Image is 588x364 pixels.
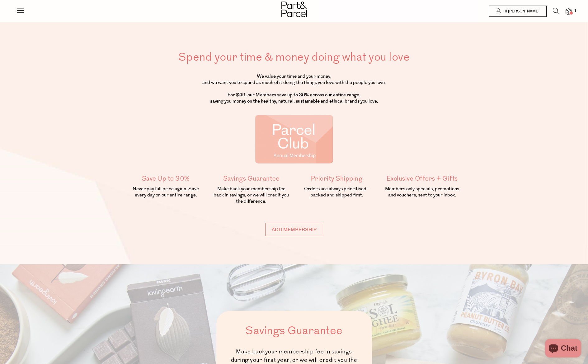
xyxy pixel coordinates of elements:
h5: Savings Guarantee [212,174,291,183]
a: 1 [566,8,572,15]
span: 1 [572,8,578,14]
p: Orders are always prioritised - packed and shipped first. [297,186,376,198]
h5: Exclusive Offers + Gifts [383,174,462,183]
u: Make back [236,348,265,356]
span: Hi [PERSON_NAME] [502,9,539,14]
strong: , our Members save up to 30% across our entire range, saving you money on the healthy, natural, s... [210,92,378,104]
img: Part&Parcel [281,2,307,17]
p: Make back your membership fee back in savings, or we will credit you the difference. [212,186,291,205]
h5: Save Up to 30% [127,174,205,183]
p: Members only specials, promotions and vouchers, sent to your inbox. [383,186,462,198]
h1: Spend your time & money doing what you love [127,50,462,65]
inbox-online-store-chat: Shopify online store chat [543,339,583,359]
a: Hi [PERSON_NAME] [489,6,547,17]
input: Add membership [265,223,323,236]
h5: Priority Shipping [297,174,376,183]
p: Never pay full price again. Save every day on our entire range. [127,186,205,198]
h2: Savings Guarantee [229,323,360,338]
p: We value your time and your money, and we want you to spend as much of it doing the things you lo... [127,73,462,104]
